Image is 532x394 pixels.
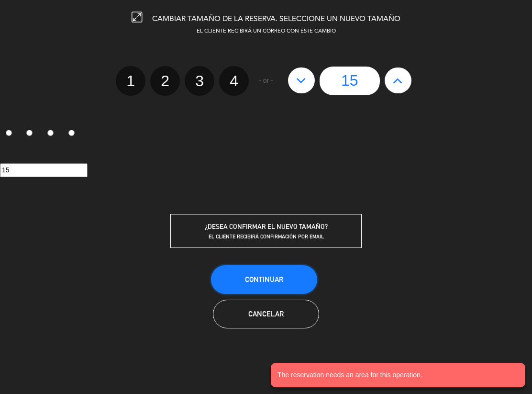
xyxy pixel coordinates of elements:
[219,66,249,96] label: 4
[245,275,283,283] span: Continuar
[152,15,400,23] span: CAMBIAR TAMAÑO DE LA RESERVA. SELECCIONE UN NUEVO TAMAÑO
[116,66,145,96] label: 1
[185,66,214,96] label: 3
[6,130,12,136] input: 1
[209,233,324,240] span: EL CLIENTE RECIBIRÁ CONFIRMACIÓN POR EMAIL
[259,75,273,86] span: - or -
[47,130,54,136] input: 3
[150,66,180,96] label: 2
[248,310,284,318] span: Cancelar
[213,300,319,328] button: Cancelar
[205,223,328,230] span: ¿DESEA CONFIRMAR EL NUEVO TAMAÑO?
[68,130,75,136] input: 4
[197,29,336,34] span: EL CLIENTE RECIBIRÁ UN CORREO CON ESTE CAMBIO
[63,126,84,142] label: 4
[211,265,317,294] button: Continuar
[271,363,525,387] notyf-toast: The reservation needs an area for this operation.
[26,130,33,136] input: 2
[42,126,63,142] label: 3
[21,126,42,142] label: 2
